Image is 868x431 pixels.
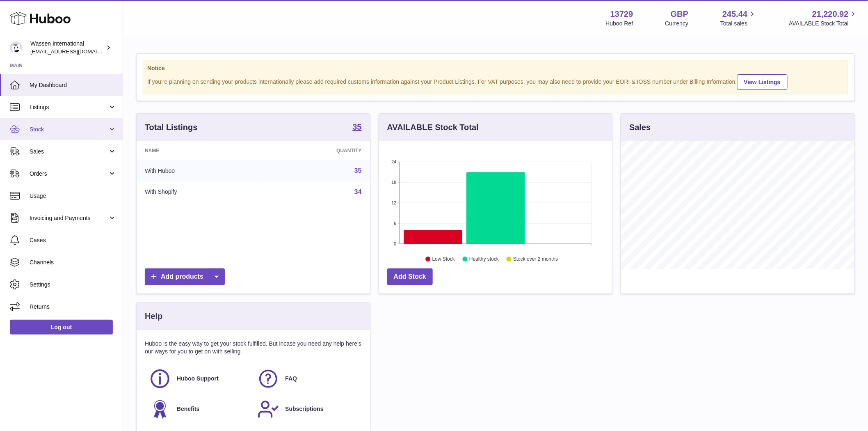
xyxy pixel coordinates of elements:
[285,405,323,413] span: Subscriptions
[30,148,108,156] span: Sales
[789,9,858,28] a: 21,220.92 AVAILABLE Stock Total
[30,281,116,289] span: Settings
[257,368,357,390] a: FAQ
[30,126,108,133] span: Stock
[812,9,849,20] span: 21,220.92
[285,375,297,383] span: FAQ
[391,180,396,185] text: 18
[30,214,108,222] span: Invoicing and Payments
[177,375,219,383] span: Huboo Support
[737,74,788,90] a: View Listings
[137,160,263,181] td: With Huboo
[720,20,757,28] span: Total sales
[722,9,747,20] span: 245.44
[665,20,689,28] div: Currency
[30,303,116,311] span: Returns
[671,9,688,20] strong: GBP
[10,320,113,335] a: Log out
[10,41,22,54] img: internationalsupplychain@wassen.com
[30,259,116,266] span: Channels
[394,241,396,246] text: 0
[432,257,455,262] text: Low Stock
[352,123,361,133] a: 35
[147,73,844,90] div: If you're planning on sending your products internationally please add required customs informati...
[513,257,558,262] text: Stock over 2 months
[137,181,263,203] td: With Shopify
[263,141,370,160] th: Quantity
[610,9,633,20] strong: 13729
[789,20,858,28] span: AVAILABLE Stock Total
[149,398,249,420] a: Benefits
[391,200,396,205] text: 12
[352,123,361,131] strong: 35
[629,122,651,133] h3: Sales
[145,311,162,322] h3: Help
[30,236,116,244] span: Cases
[606,20,633,28] div: Huboo Ref
[145,122,198,133] h3: Total Listings
[387,268,433,285] a: Add Stock
[145,340,362,355] p: Huboo is the easy way to get your stock fulfilled. But incase you need any help here's our ways f...
[145,268,225,285] a: Add products
[394,221,396,226] text: 6
[30,170,108,178] span: Orders
[30,40,104,55] div: Wassen International
[137,141,263,160] th: Name
[387,122,479,133] h3: AVAILABLE Stock Total
[391,159,396,164] text: 24
[469,257,499,262] text: Healthy stock
[30,48,121,55] span: [EMAIL_ADDRESS][DOMAIN_NAME]
[354,167,362,174] a: 35
[720,9,757,28] a: 245.44 Total sales
[147,64,844,72] strong: Notice
[177,405,199,413] span: Benefits
[30,81,116,89] span: My Dashboard
[30,192,116,200] span: Usage
[149,368,249,390] a: Huboo Support
[257,398,357,420] a: Subscriptions
[30,103,108,111] span: Listings
[354,188,362,195] a: 34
